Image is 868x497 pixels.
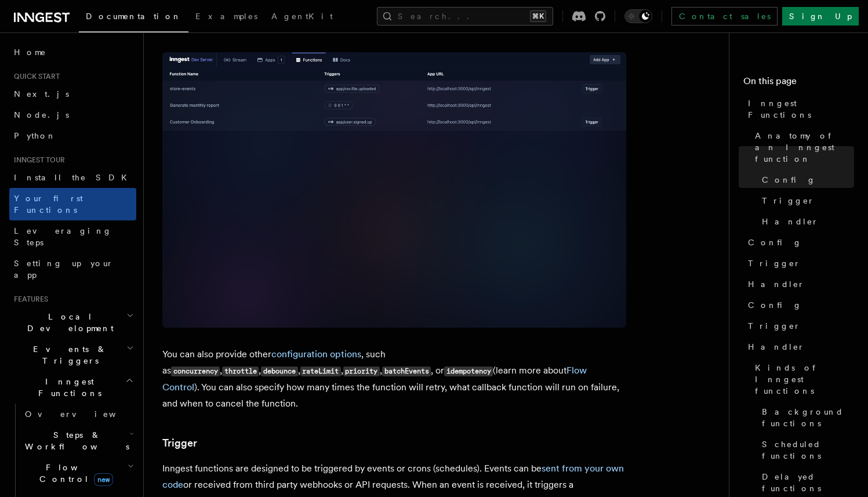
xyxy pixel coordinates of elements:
a: Inngest Functions [743,93,854,125]
span: Trigger [762,195,815,206]
a: Trigger [757,190,854,211]
a: Background functions [757,401,854,434]
a: Your first Functions [9,188,136,220]
span: Handler [748,278,805,290]
a: Install the SDK [9,167,136,188]
span: Handler [748,341,805,353]
a: Home [9,42,136,63]
span: Delayed functions [762,471,854,494]
code: priority [343,367,380,376]
a: sent from your own code [162,463,624,490]
kbd: ⌘K [530,10,546,22]
span: Anatomy of an Inngest function [755,130,854,165]
a: Python [9,125,136,146]
span: Config [748,237,802,248]
a: Scheduled functions [757,434,854,466]
a: Config [743,295,854,315]
a: Next.js [9,84,136,104]
a: Trigger [743,315,854,336]
span: Events & Triggers [9,343,126,367]
a: Kinds of Inngest functions [750,357,854,401]
span: Steps & Workflows [20,429,129,452]
a: Node.js [9,104,136,125]
a: Examples [188,3,264,31]
span: Documentation [86,12,181,21]
span: Kinds of Inngest functions [755,362,854,397]
button: Flow Controlnew [20,457,136,489]
span: Flow Control [20,462,128,485]
h4: On this page [743,74,854,93]
span: new [94,473,113,486]
a: Flow Control [162,365,587,393]
span: Local Development [9,311,126,334]
a: Contact sales [671,7,778,26]
a: Overview [20,404,136,425]
a: AgentKit [264,3,340,31]
code: idempotency [444,367,493,376]
span: Config [748,299,802,311]
span: Trigger [748,320,801,332]
a: Handler [743,336,854,357]
span: Examples [195,12,257,21]
span: Home [14,46,46,58]
code: debounce [261,367,297,376]
a: Trigger [162,435,197,451]
code: throttle [222,367,259,376]
span: Overview [25,409,144,419]
a: Handler [757,211,854,232]
span: Inngest tour [9,155,65,165]
span: Setting up your app [14,259,114,280]
a: Config [757,169,854,190]
span: Trigger [748,257,801,269]
span: AgentKit [271,12,333,21]
button: Search...⌘K [377,7,553,26]
span: Install the SDK [14,173,134,182]
button: Toggle dark mode [624,9,652,23]
span: Inngest Functions [9,376,125,399]
span: Leveraging Steps [14,226,112,247]
a: Anatomy of an Inngest function [750,125,854,169]
a: Documentation [79,3,188,32]
button: Inngest Functions [9,371,136,404]
span: Python [14,131,56,140]
a: Trigger [743,253,854,274]
span: Features [9,295,48,304]
button: Steps & Workflows [20,425,136,457]
span: Background functions [762,406,854,429]
span: Scheduled functions [762,438,854,462]
span: Inngest Functions [748,97,854,121]
a: configuration options [271,349,361,360]
code: concurrency [171,367,220,376]
span: Your first Functions [14,194,83,215]
a: Config [743,232,854,253]
span: Quick start [9,72,60,81]
a: Leveraging Steps [9,220,136,253]
span: Next.js [14,89,69,99]
span: Handler [762,216,819,227]
span: Node.js [14,110,69,119]
a: Setting up your app [9,253,136,285]
a: Sign Up [782,7,859,26]
a: Handler [743,274,854,295]
img: Screenshot of the Inngest Dev Server interface showing three functions listed under the 'Function... [162,52,626,328]
code: batchEvents [382,367,431,376]
span: Config [762,174,816,186]
button: Local Development [9,306,136,339]
button: Events & Triggers [9,339,136,371]
p: You can also provide other , such as , , , , , , or (learn more about ). You can also specify how... [162,346,626,412]
code: rateLimit [300,367,341,376]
